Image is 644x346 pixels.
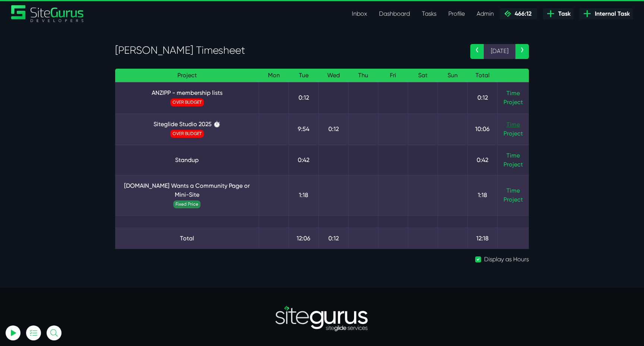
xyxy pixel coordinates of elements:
[24,132,106,147] button: Log In
[468,82,498,113] td: 0:12
[468,145,498,175] td: 0:42
[170,99,204,106] span: OVER BUDGET
[121,156,253,165] a: Standup
[470,44,484,59] a: ‹
[289,82,319,113] td: 0:12
[319,113,348,145] td: 0:12
[289,228,319,249] td: 12:06
[121,120,253,129] a: Siteglide Studio 2025 ⏱️
[11,5,84,22] img: Sitegurus Logo
[515,44,529,59] a: ›
[468,69,498,82] th: Total
[506,187,520,194] a: Time
[580,8,633,19] a: Internal Task
[471,6,500,21] a: Admin
[506,90,520,97] a: Time
[484,255,529,264] label: Display as Hours
[24,88,106,104] input: Email
[503,129,523,138] a: Project
[592,9,630,18] span: Internal Task
[319,228,348,249] td: 0:12
[115,228,259,249] td: Total
[543,8,574,19] a: Task
[506,152,520,159] a: Time
[121,88,253,97] a: ANZIPP - membership lists
[346,6,373,21] a: Inbox
[170,130,204,138] span: OVER BUDGET
[11,5,84,22] a: SiteGurus
[416,6,442,21] a: Tasks
[468,175,498,215] td: 1:18
[121,181,253,199] a: [DOMAIN_NAME] Wants a Community Page or Mini-Site
[468,228,498,249] td: 12:18
[115,44,459,57] h3: [PERSON_NAME] Timesheet
[442,6,471,21] a: Profile
[408,69,438,82] th: Sat
[555,9,571,18] span: Task
[503,195,523,204] a: Project
[289,175,319,215] td: 1:18
[503,160,523,169] a: Project
[289,69,319,82] th: Tue
[289,145,319,175] td: 0:42
[319,69,348,82] th: Wed
[468,113,498,145] td: 10:06
[500,8,537,19] a: 466:12
[259,69,289,82] th: Mon
[115,69,259,82] th: Project
[503,98,523,107] a: Project
[378,69,408,82] th: Fri
[506,121,520,128] a: Time
[438,69,468,82] th: Sun
[373,6,416,21] a: Dashboard
[289,113,319,145] td: 9:54
[173,200,201,208] span: Fixed Price
[484,44,515,59] span: [DATE]
[512,10,531,17] span: 466:12
[348,69,378,82] th: Thu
